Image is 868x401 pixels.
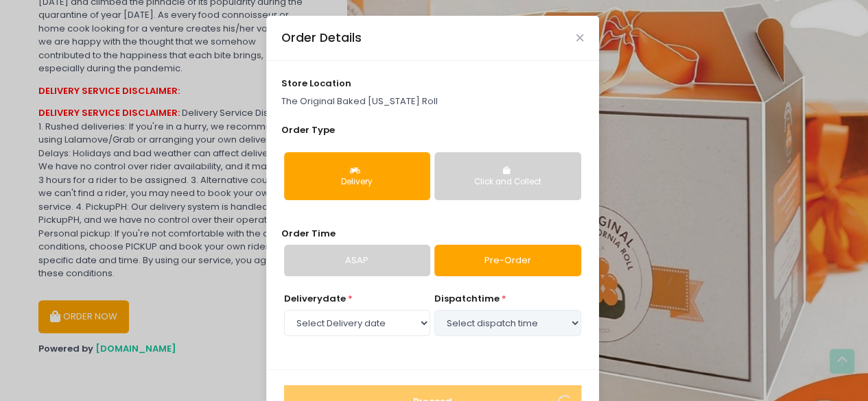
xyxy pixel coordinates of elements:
span: Order Type [281,123,335,136]
div: Order Details [281,29,362,47]
button: Click and Collect [434,152,580,200]
div: Click and Collect [444,176,571,189]
span: Delivery date [284,292,346,305]
a: Pre-Order [434,245,580,276]
a: ASAP [284,245,430,276]
span: store location [281,77,351,90]
button: Close [576,34,583,41]
span: dispatch time [434,292,500,305]
div: Delivery [294,176,421,189]
p: The Original Baked [US_STATE] Roll [281,95,583,108]
button: Delivery [284,152,430,200]
span: Order Time [281,227,336,240]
